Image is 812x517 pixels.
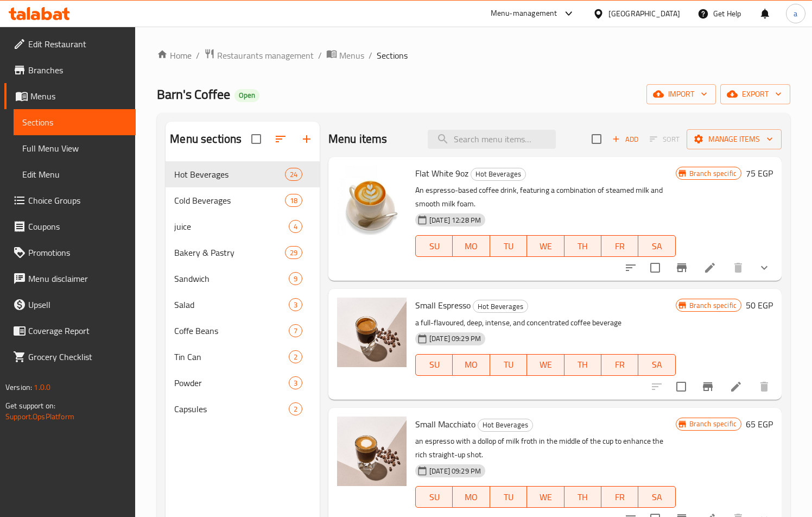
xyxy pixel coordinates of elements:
span: Menus [30,90,127,103]
span: Cold Beverages [174,194,284,207]
span: Hot Beverages [473,300,528,313]
button: show more [751,255,777,281]
span: Small Macchiato [415,416,475,432]
span: Bakery & Pastry [174,246,284,259]
div: Open [234,89,259,102]
button: Branch-specific-item [695,374,721,400]
p: a full-flavoured, deep, intense, and concentrated coffee beverage [415,316,676,330]
span: [DATE] 12:28 PM [425,215,485,225]
li: / [318,49,322,62]
h6: 75 EGP [746,166,773,181]
button: delete [725,255,751,281]
span: Sandwich [174,272,289,285]
button: SU [415,354,453,376]
span: Hot Beverages [478,419,532,431]
span: Hot Beverages [174,168,284,181]
span: FR [606,238,634,254]
span: MO [457,489,485,505]
span: Upsell [28,298,127,311]
span: Grocery Checklist [28,350,127,363]
div: Salad3 [166,292,320,318]
a: Menus [326,48,364,62]
button: SA [638,354,675,376]
span: WE [531,357,560,373]
span: SU [420,238,448,254]
a: Edit Restaurant [4,31,136,57]
span: Get support on: [5,399,55,413]
div: items [285,168,302,181]
span: Add [611,133,640,146]
span: Menus [339,49,364,62]
button: TU [490,354,527,376]
span: Sort sections [268,126,294,152]
span: Select section first [643,131,687,148]
div: juice [174,220,289,233]
span: 9 [289,274,302,284]
div: items [289,350,302,363]
span: Branches [28,64,127,77]
span: Select to update [670,375,693,398]
a: Branches [4,57,136,83]
button: TH [564,354,601,376]
a: Promotions [4,239,136,266]
span: Version: [5,380,32,394]
button: delete [751,374,777,400]
button: TU [490,235,527,257]
button: WE [527,235,564,257]
span: a [794,8,797,20]
div: items [285,194,302,207]
span: Choice Groups [28,194,127,207]
a: Edit Menu [14,161,136,187]
button: MO [453,486,490,508]
button: Add [608,131,643,148]
div: Hot Beverages24 [166,161,320,187]
span: WE [531,489,560,505]
span: Sections [377,49,408,62]
span: SU [420,357,448,373]
button: TH [564,486,601,508]
div: Menu-management [491,7,557,20]
button: FR [601,486,638,508]
span: TH [569,238,597,254]
span: Tin Can [174,350,289,363]
p: An espresso-based coffee drink, featuring a combination of steamed milk and smooth milk foam. [415,184,676,211]
button: WE [527,486,564,508]
span: Coupons [28,220,127,233]
a: Edit menu item [729,380,743,393]
div: Powder3 [166,370,320,396]
span: TH [569,357,597,373]
span: 2 [289,352,302,362]
span: import [655,87,707,101]
span: Open [234,91,259,100]
div: Tin Can2 [166,344,320,370]
a: Upsell [4,292,136,318]
span: Select to update [644,256,667,279]
img: Small Macchiato [337,417,407,486]
div: Capsules2 [166,396,320,422]
span: Powder [174,376,289,389]
span: Flat White 9oz [415,165,468,181]
span: TU [494,357,523,373]
button: SA [638,486,675,508]
span: Coverage Report [28,324,127,337]
div: Hot Beverages [473,300,528,313]
button: TU [490,486,527,508]
button: MO [453,235,490,257]
span: [DATE] 09:29 PM [425,333,485,344]
span: Menu disclaimer [28,272,127,285]
button: import [646,84,716,104]
img: Small Espresso [337,298,407,367]
span: Full Menu View [22,142,127,155]
input: search [428,130,556,149]
span: Salad [174,298,289,311]
p: an espresso with a dollop of milk froth in the middle of the cup to enhance the rich straight-up ... [415,434,676,462]
button: SA [638,235,675,257]
div: items [285,246,302,259]
span: 29 [286,248,302,258]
